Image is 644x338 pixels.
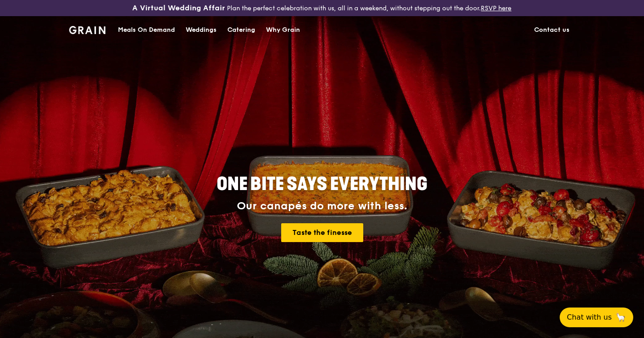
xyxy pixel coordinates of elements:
a: Contact us [529,17,575,43]
div: Catering [227,17,255,43]
div: Meals On Demand [118,17,175,43]
a: Why Grain [261,17,305,43]
button: Chat with us🦙 [560,308,633,327]
a: Taste the finesse [281,223,363,242]
a: GrainGrain [69,16,105,43]
a: Catering [222,17,261,43]
div: Weddings [186,17,217,43]
span: 🦙 [615,312,626,323]
h3: A Virtual Wedding Affair [132,4,225,13]
div: Our canapés do more with less. [161,200,483,212]
a: Weddings [180,17,222,43]
a: RSVP here [481,4,511,12]
span: ONE BITE SAYS EVERYTHING [217,173,427,195]
div: Plan the perfect celebration with us, all in a weekend, without stepping out the door. [107,4,536,13]
span: Chat with us [567,312,612,323]
img: Grain [69,26,105,34]
div: Why Grain [266,17,300,43]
